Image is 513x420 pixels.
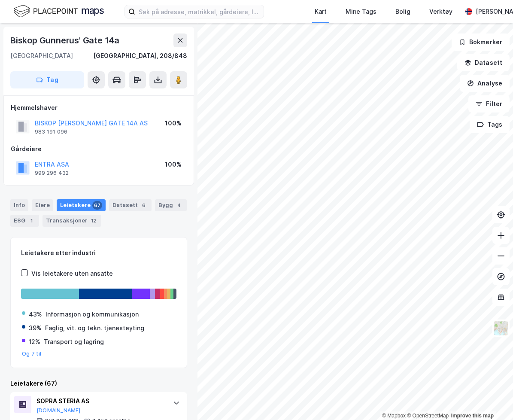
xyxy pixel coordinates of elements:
img: logo.f888ab2527a4732fd821a326f86c7f29.svg [14,4,104,19]
div: Bygg [155,199,187,211]
div: Verktøy [429,6,452,17]
button: Bokmerker [452,33,510,51]
div: Kart [315,6,327,17]
button: Og 7 til [22,350,42,357]
div: Transport og lagring [44,337,104,347]
a: Mapbox [382,413,406,419]
div: 43% [29,309,42,320]
button: Filter [468,95,510,113]
div: 39% [29,323,42,333]
div: Eiere [32,199,53,211]
button: [DOMAIN_NAME] [36,407,81,414]
div: Faglig, vit. og tekn. tjenesteyting [45,323,144,333]
div: SOPRA STERIA AS [36,396,164,406]
a: Improve this map [451,413,494,419]
div: Bolig [395,6,410,17]
img: Z [493,320,509,336]
div: Info [10,199,28,211]
div: 1 [27,216,36,225]
div: Hjemmelshaver [11,103,187,113]
div: 67 [92,201,102,210]
div: Biskop Gunnerus' Gate 14a [10,33,121,47]
input: Søk på adresse, matrikkel, gårdeiere, leietakere eller personer [135,5,264,18]
div: 983 191 096 [35,128,67,135]
button: Datasett [457,54,510,71]
div: Datasett [109,199,152,211]
div: Kontrollprogram for chat [470,379,513,420]
div: [GEOGRAPHIC_DATA] [10,51,73,61]
div: Leietakere etter industri [21,248,176,258]
div: 999 296 432 [35,170,69,177]
div: 100% [165,159,182,170]
div: 12 [89,216,98,225]
iframe: Chat Widget [470,379,513,420]
div: [GEOGRAPHIC_DATA], 208/848 [93,51,187,61]
button: Tag [10,71,84,88]
button: Tags [470,116,510,133]
div: ESG [10,215,39,227]
div: 4 [175,201,183,210]
div: Gårdeiere [11,144,187,154]
div: 12% [29,337,40,347]
a: OpenStreetMap [407,413,449,419]
div: 100% [165,118,182,128]
div: Transaksjoner [42,215,101,227]
div: Leietakere [57,199,106,211]
div: Informasjon og kommunikasjon [46,309,139,320]
div: Leietakere (67) [10,378,187,389]
div: 6 [140,201,148,210]
div: Mine Tags [346,6,376,17]
div: Vis leietakere uten ansatte [31,268,113,279]
button: Analyse [460,75,510,92]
